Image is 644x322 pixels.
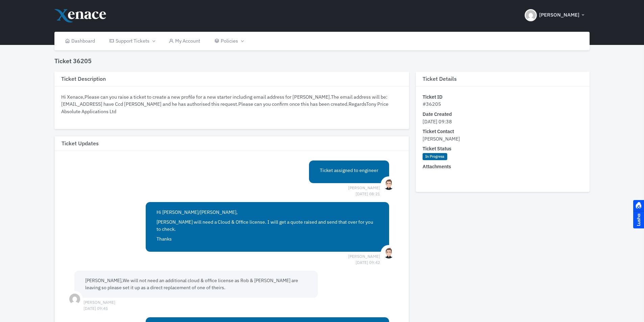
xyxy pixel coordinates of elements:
[85,277,298,291] span: [PERSON_NAME],We will not need an additional cloud & office license as Rob & [PERSON_NAME] are le...
[54,57,92,65] h4: Ticket 36205
[416,72,590,86] h3: Ticket Details
[423,153,447,160] span: In Progress
[102,32,162,50] a: Support Tickets
[423,163,583,170] dt: Attachments
[423,145,583,152] dt: Ticket Status
[157,219,378,233] p: [PERSON_NAME] will need a Cloud & Office license. I will get a quote raised and send that over fo...
[423,135,460,142] span: [PERSON_NAME]
[320,167,378,174] p: Ticket assigned to engineer
[521,3,590,27] button: [PERSON_NAME]
[525,9,537,21] img: Header Avatar
[207,32,250,50] a: Policies
[55,136,408,151] h3: Ticket Updates
[58,32,102,50] a: Dashboard
[157,209,378,216] p: Hi [PERSON_NAME]/[PERSON_NAME],
[348,253,380,259] span: [PERSON_NAME] [DATE] 09:42
[423,118,452,125] span: [DATE] 09:38
[54,72,409,86] h3: Ticket Description
[423,128,583,135] dt: Ticket Contact
[157,236,378,243] p: Thanks
[423,101,441,107] span: #36205
[539,11,579,19] span: [PERSON_NAME]
[84,299,115,305] span: [PERSON_NAME] [DATE] 09:45
[348,185,380,191] span: [PERSON_NAME] [DATE] 08:21
[61,93,402,115] div: Hi Xenace,Please can you raise a ticket to create a new profile for a new starter including email...
[162,32,207,50] a: My Account
[423,93,583,101] dt: Ticket ID
[423,110,583,118] dt: Date Created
